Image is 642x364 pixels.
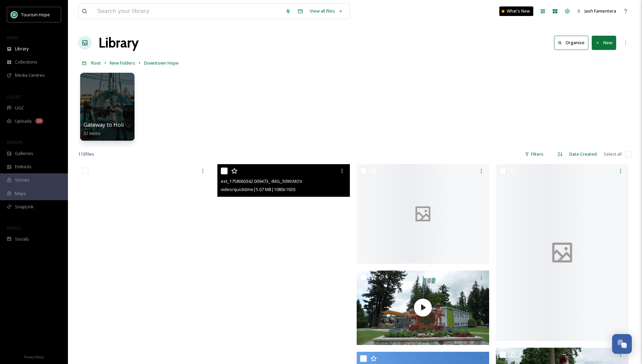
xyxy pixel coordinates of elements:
button: Open Chat [612,334,632,354]
span: Tourism Hope [21,12,50,18]
img: logo.png [11,11,18,18]
span: 32 items [84,130,101,136]
a: Root [91,59,101,67]
span: Jash Famentera [585,8,616,14]
span: SOCIALS [7,225,20,230]
button: New [592,36,616,50]
span: Uploads [15,118,32,124]
span: Select all [604,151,622,157]
span: Privacy Policy [24,355,44,359]
span: Maps [15,190,26,197]
span: Gateway to Holidayland Sign [84,121,156,128]
span: 113 file s [78,151,94,157]
span: Galleries [15,150,33,157]
span: Library [15,46,29,52]
span: New Folders [110,60,135,66]
img: thumbnail [357,271,489,345]
div: Date Created [566,148,600,161]
span: MEDIA [7,35,19,40]
span: video/quicktime | 5.07 MB | 1080 x 1920 [221,186,295,192]
span: Collections [15,59,37,65]
a: New Folders [110,59,135,67]
span: WIDGETS [7,140,22,145]
span: SnapLink [15,204,34,210]
div: 1k [35,118,43,124]
span: Media Centres [15,72,45,79]
a: What's New [499,6,533,16]
span: Root [91,60,101,66]
span: Embeds [15,163,32,170]
span: Socials [15,236,29,242]
input: Search your library [94,4,282,19]
a: Gateway to Holidayland Sign32 items [84,122,156,136]
a: Library [99,33,139,53]
span: UGC [15,105,24,111]
a: Jash Famentera [573,4,620,18]
button: Organise [554,36,588,50]
span: Stories [15,177,30,183]
span: ext_1758060342.009473_-IMG_3099.MOV [221,178,302,184]
span: Downtown Hope [144,60,179,66]
span: COLLECT [7,94,21,99]
div: Filters [521,148,547,161]
a: Downtown Hope [144,59,179,67]
a: Privacy Policy [24,352,44,361]
a: View all files [306,4,346,18]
